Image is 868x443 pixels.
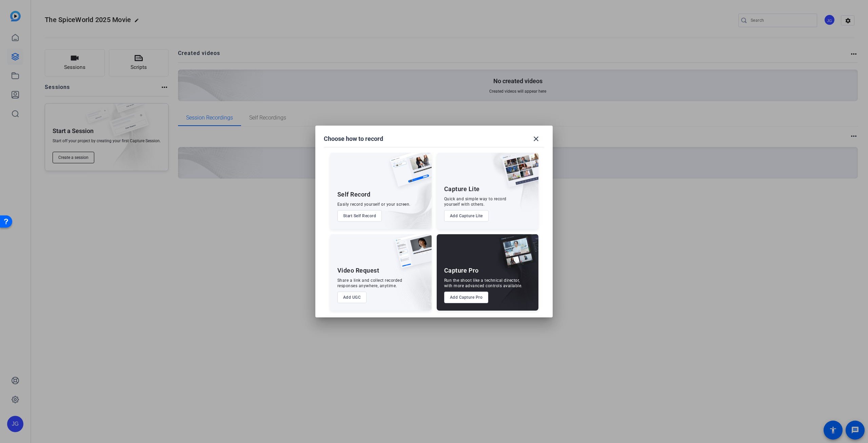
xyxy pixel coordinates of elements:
[390,234,432,275] img: ugc-content.png
[444,278,522,289] div: Run the shoot like a technical director, with more advanced controls available.
[324,135,383,143] h1: Choose how to record
[488,243,538,311] img: embarkstudio-capture-pro.png
[337,266,379,275] div: Video Request
[337,292,367,303] button: Add UGC
[478,153,538,221] img: embarkstudio-capture-lite.png
[392,255,432,311] img: embarkstudio-ugc-content.png
[444,185,480,193] div: Capture Lite
[444,266,479,275] div: Capture Pro
[385,153,432,193] img: self-record.png
[337,210,382,222] button: Start Self Record
[532,135,540,143] mat-icon: close
[373,167,432,229] img: embarkstudio-self-record.png
[337,202,411,207] div: Easily record yourself or your screen.
[444,210,489,222] button: Add Capture Lite
[444,292,489,303] button: Add Capture Pro
[494,234,538,276] img: capture-pro.png
[337,278,402,289] div: Share a link and collect recorded responses anywhere, anytime.
[444,196,507,207] div: Quick and simple way to record yourself with others.
[496,153,538,194] img: capture-lite.png
[337,190,371,199] div: Self Record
